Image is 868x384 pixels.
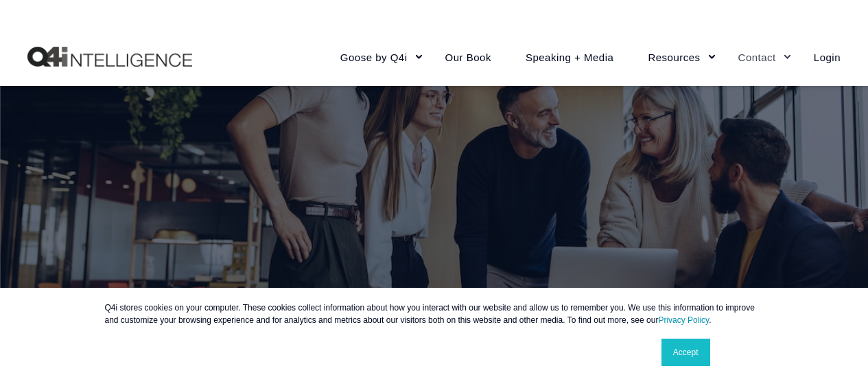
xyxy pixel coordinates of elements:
a: Privacy Policy [658,315,709,325]
a: Login [797,27,841,87]
a: Resources [631,27,720,87]
a: Goose by Q4i [323,27,428,87]
div: Navigation Menu [323,27,841,87]
a: Back to Home [27,47,192,67]
p: Q4i stores cookies on your computer. These cookies collect information about how you interact wit... [105,302,764,326]
a: Contact [721,27,797,87]
span: Contact us [27,280,247,328]
a: Accept [661,339,710,366]
img: Q4intelligence, LLC logo [27,47,192,67]
a: Speaking + Media [508,27,631,87]
a: Our Book [428,27,508,87]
